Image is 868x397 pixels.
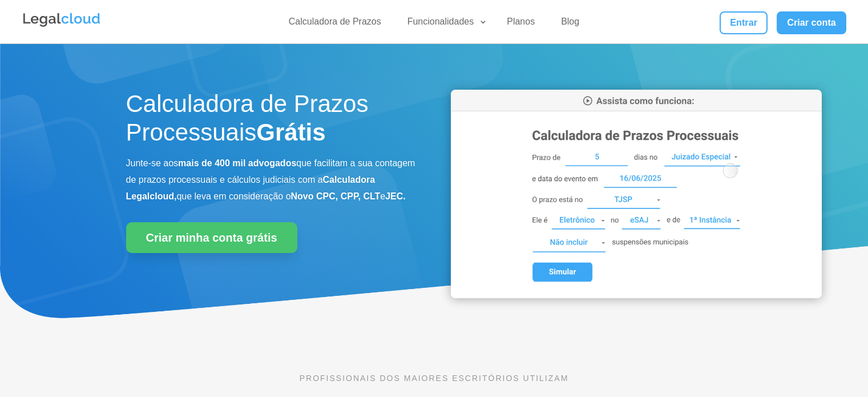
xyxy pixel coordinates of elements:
img: Calculadora de Prazos Processuais da Legalcloud [451,90,822,298]
img: Legalcloud Logo [22,11,102,29]
b: JEC. [385,191,406,201]
a: Criar minha conta grátis [126,222,297,253]
p: PROFISSIONAIS DOS MAIORES ESCRITÓRIOS UTILIZAM [126,372,742,384]
b: mais de 400 mil advogados [178,158,296,168]
a: Entrar [720,11,768,34]
a: Calculadora de Prazos Processuais da Legalcloud [451,290,822,300]
b: Novo CPC, CPP, CLT [291,191,381,201]
a: Calculadora de Prazos [282,16,388,33]
b: Calculadora Legalcloud, [126,175,376,201]
a: Funcionalidades [401,16,488,33]
a: Planos [500,16,542,33]
a: Logo da Legalcloud [22,21,102,30]
strong: Grátis [256,119,325,146]
h1: Calculadora de Prazos Processuais [126,90,417,153]
a: Blog [554,16,586,33]
p: Junte-se aos que facilitam a sua contagem de prazos processuais e cálculos judiciais com a que le... [126,155,417,204]
a: Criar conta [777,11,846,34]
